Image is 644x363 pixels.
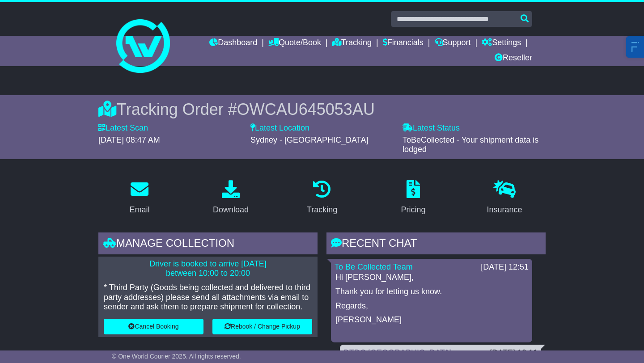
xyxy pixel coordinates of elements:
[98,123,148,133] label: Latest Scan
[482,36,521,51] a: Settings
[402,135,538,154] span: ToBeCollected - Your shipment data is lodged
[481,177,528,219] a: Insurance
[213,204,249,216] div: Download
[402,123,460,133] label: Latest Status
[395,177,431,219] a: Pricing
[250,135,368,144] span: Sydney - [GEOGRAPHIC_DATA]
[209,36,257,51] a: Dashboard
[104,319,203,334] button: Cancel Booking
[237,100,375,118] span: OWCAU645053AU
[335,262,413,271] a: To Be Collected Team
[481,262,529,272] div: [DATE] 12:51
[104,259,312,279] p: Driver is booked to arrive [DATE] between 10:00 to 20:00
[98,232,318,257] div: Manage collection
[343,348,452,357] a: DTDC [GEOGRAPHIC_DATA]
[490,348,538,358] div: [DATE] 12:11
[301,177,343,219] a: Tracking
[98,100,546,119] div: Tracking Order #
[307,204,337,216] div: Tracking
[335,273,528,283] p: Hi [PERSON_NAME],
[487,204,522,216] div: Insurance
[123,177,155,219] a: Email
[335,287,528,297] p: Thank you for letting us know.
[435,36,471,51] a: Support
[112,353,241,360] span: © One World Courier 2025. All rights reserved.
[104,283,312,312] p: * Third Party (Goods being collected and delivered to third party addresses) please send all atta...
[212,319,312,334] button: Rebook / Change Pickup
[495,51,532,66] a: Reseller
[268,36,321,51] a: Quote/Book
[383,36,424,51] a: Financials
[98,135,160,144] span: [DATE] 08:47 AM
[335,315,528,325] p: [PERSON_NAME]
[401,204,425,216] div: Pricing
[335,301,528,311] p: Regards,
[207,177,254,219] a: Download
[250,123,309,133] label: Latest Location
[326,232,546,257] div: RECENT CHAT
[129,204,149,216] div: Email
[332,36,372,51] a: Tracking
